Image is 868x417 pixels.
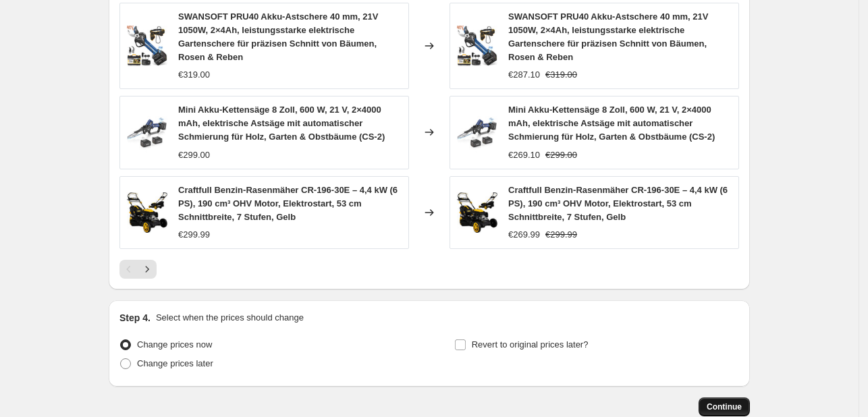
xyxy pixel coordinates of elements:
[457,26,497,66] img: 71XZFoNhAWL_80x.jpg
[127,26,167,66] img: 71XZFoNhAWL_80x.jpg
[178,68,210,82] div: €319.00
[707,401,742,412] span: Continue
[127,192,167,233] img: 715TtVgEWtL_80x.jpg
[137,339,212,350] span: Change prices now
[508,11,708,62] span: SWANSOFT PRU40 Akku-Astschere 40 mm, 21V 1050W, 2×4Ah, leistungsstarke elektrische Gartenschere f...
[119,311,151,325] h2: Step 4.
[178,228,210,242] div: €299.99
[508,185,728,222] span: Craftfull Benzin-Rasenmäher CR-196-30E – 4,4 kW (6 PS), 190 cm³ OHV Motor, Elektrostart, 53 cm Sc...
[156,311,304,325] p: Select when the prices should change
[508,105,715,142] span: Mini Akku-Kettensäge 8 Zoll, 600 W, 21 V, 2×4000 mAh, elektrische Astsäge mit automatischer Schmi...
[545,148,577,162] strike: €299.00
[508,148,540,162] div: €269.10
[178,11,378,62] span: SWANSOFT PRU40 Akku-Astschere 40 mm, 21V 1050W, 2×4Ah, leistungsstarke elektrische Gartenschere f...
[508,68,540,82] div: €287.10
[545,228,577,242] strike: €299.99
[119,260,157,279] nav: Pagination
[545,68,577,82] strike: €319.00
[138,260,157,279] button: Next
[472,339,589,350] span: Revert to original prices later?
[457,112,497,152] img: 61Uwy0oA1hL_80x.jpg
[508,228,540,242] div: €269.99
[699,397,750,416] button: Continue
[127,112,167,152] img: 61Uwy0oA1hL_80x.jpg
[178,105,385,142] span: Mini Akku-Kettensäge 8 Zoll, 600 W, 21 V, 2×4000 mAh, elektrische Astsäge mit automatischer Schmi...
[178,148,210,162] div: €299.00
[178,185,398,222] span: Craftfull Benzin-Rasenmäher CR-196-30E – 4,4 kW (6 PS), 190 cm³ OHV Motor, Elektrostart, 53 cm Sc...
[137,358,213,368] span: Change prices later
[457,192,497,233] img: 715TtVgEWtL_80x.jpg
